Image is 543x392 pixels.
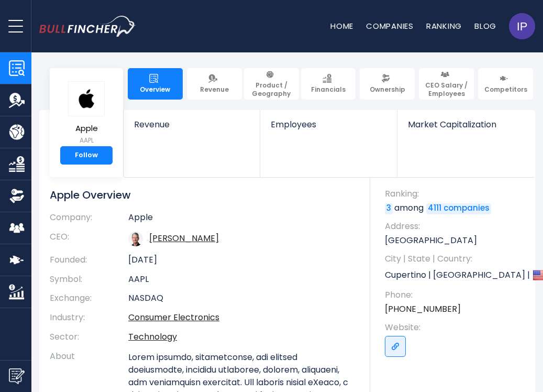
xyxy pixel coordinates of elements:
[187,68,242,100] a: Revenue
[39,16,136,36] img: bullfincher logo
[128,212,354,227] td: Apple
[385,221,525,232] span: Address:
[134,119,249,129] span: Revenue
[200,85,229,94] span: Revenue
[68,124,105,133] span: Apple
[50,270,128,289] th: Symbol:
[424,81,469,97] span: CEO Salary / Employees
[128,270,354,289] td: AAPL
[385,336,406,357] a: Go to link
[60,146,113,165] a: Follow
[249,81,294,97] span: Product / Geography
[311,85,346,94] span: Financials
[68,81,105,116] img: AAPL logo
[385,267,525,283] p: Cupertino | [GEOGRAPHIC_DATA] | US
[419,68,474,100] a: CEO Salary / Employees
[50,289,128,308] th: Exchange:
[385,203,393,214] a: 3
[50,188,354,202] h1: Apple Overview
[370,85,405,94] span: Ownership
[408,119,524,129] span: Market Capitalization
[385,188,525,200] span: Ranking:
[128,232,143,246] img: tim-cook.jpg
[271,119,386,129] span: Employees
[128,68,183,100] a: Overview
[484,85,527,94] span: Competitors
[128,331,177,343] a: Technology
[301,68,356,100] a: Financials
[385,253,525,265] span: City | State | Country:
[140,85,170,94] span: Overview
[50,308,128,328] th: Industry:
[360,68,415,100] a: Ownership
[397,110,534,147] a: Market Capitalization
[50,328,128,347] th: Sector:
[50,227,128,251] th: CEO:
[366,20,414,31] a: Companies
[260,110,396,147] a: Employees
[385,303,461,315] a: [PHONE_NUMBER]
[385,202,525,214] p: among
[50,212,128,227] th: Company:
[149,232,219,244] a: ceo
[39,16,152,36] a: Go to homepage
[244,68,299,100] a: Product / Geography
[478,68,533,100] a: Competitors
[128,289,354,308] td: NASDAQ
[68,81,105,146] a: Apple AAPL
[68,136,105,145] small: AAPL
[128,311,219,323] a: Consumer Electronics
[385,289,525,301] span: Phone:
[330,20,353,31] a: Home
[385,235,525,246] p: [GEOGRAPHIC_DATA]
[128,251,354,270] td: [DATE]
[9,188,25,204] img: Ownership
[426,20,462,31] a: Ranking
[426,203,491,214] a: 4111 companies
[124,110,260,147] a: Revenue
[385,322,525,333] span: Website:
[50,251,128,270] th: Founded:
[474,20,496,31] a: Blog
